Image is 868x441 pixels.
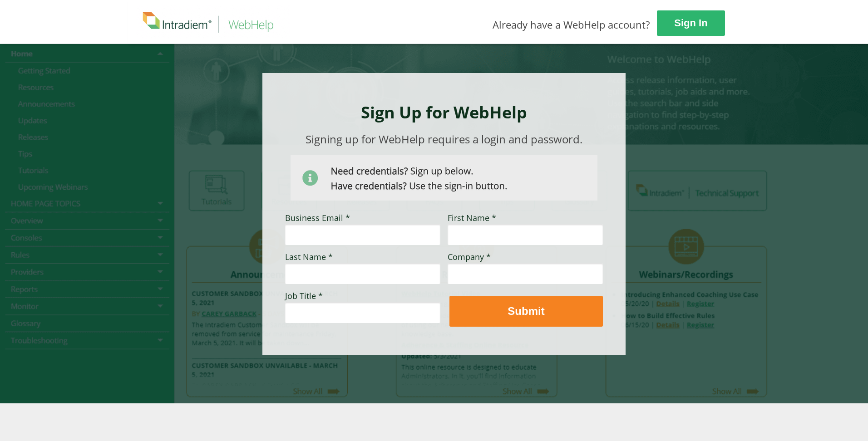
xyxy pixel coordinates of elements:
[508,305,544,317] strong: Submit
[674,17,707,29] strong: Sign In
[657,10,725,36] a: Sign In
[361,101,527,123] strong: Sign Up for WebHelp
[493,18,650,31] span: Already have a WebHelp account?
[285,212,350,223] span: Business Email *
[306,132,582,147] span: Signing up for WebHelp requires a login and password.
[449,296,603,327] button: Submit
[285,290,323,301] span: Job Title *
[285,251,333,262] span: Last Name *
[291,155,597,201] img: Need Credentials? Sign up below. Have Credentials? Use the sign-in button.
[448,251,491,262] span: Company *
[448,212,496,223] span: First Name *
